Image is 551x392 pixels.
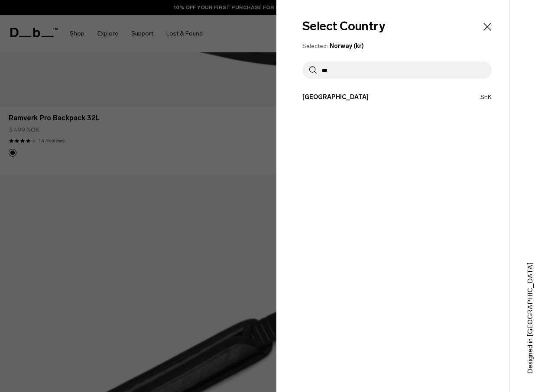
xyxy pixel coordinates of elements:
button: Redirect [302,93,492,102]
button: Close [481,21,492,31]
h2: Select Country [302,17,385,35]
span: Selected: [302,42,328,50]
span: Norway (kr) [330,42,364,50]
p: Designed in [GEOGRAPHIC_DATA] [525,262,535,374]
